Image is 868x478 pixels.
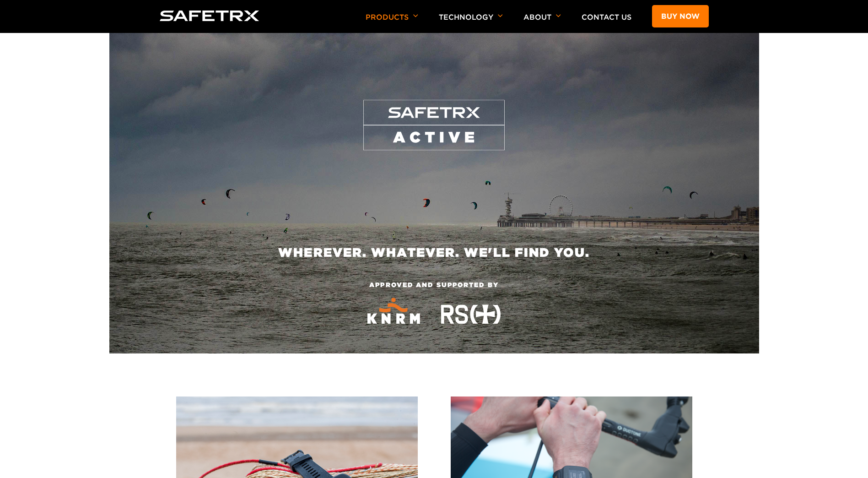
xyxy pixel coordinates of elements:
img: Hero SafeTrx [109,33,759,353]
img: SafeTrx Active logo [363,100,505,151]
h1: Wherever. Whatever. We'll find you. [278,247,590,258]
a: Buy now [652,5,709,27]
img: Arrow down icon [413,14,418,17]
p: About [523,13,561,33]
a: Contact Us [582,13,631,22]
img: Logo SafeTrx [160,11,259,21]
div: Approved and Supported by [358,281,510,325]
img: Arrow down icon [556,14,561,17]
p: Products [366,13,418,33]
img: Arrow down icon [498,14,503,17]
p: Technology [439,13,503,33]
